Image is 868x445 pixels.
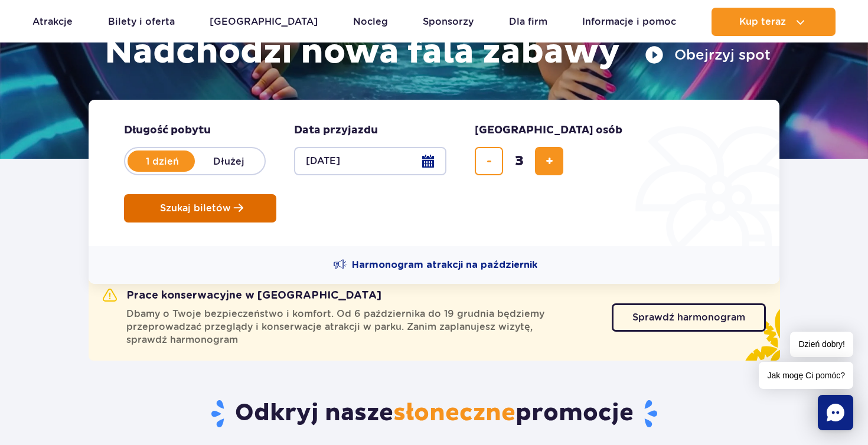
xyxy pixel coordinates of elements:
[89,100,779,246] form: Planowanie wizyty w Park of Poland
[632,313,745,322] span: Sprawdź harmonogram
[393,398,515,428] span: słoneczne
[423,8,474,36] a: Sponsorzy
[645,45,771,64] button: Obejrzyj spot
[103,289,381,303] h2: Prace konserwacyjne w [GEOGRAPHIC_DATA]
[759,362,853,389] span: Jak mogę Ci pomóc?
[739,17,786,27] span: Kup teraz
[612,303,766,332] a: Sprawdź harmonogram
[124,194,276,222] button: Szukaj biletów
[126,307,598,346] span: Dbamy o Twoje bezpieczeństwo i komfort. Od 6 października do 19 grudnia będziemy przeprowadzać pr...
[790,332,853,357] span: Dzień dobry!
[195,149,262,174] label: Dłużej
[32,8,73,36] a: Atrakcje
[294,123,378,138] span: Data przyjazdu
[108,8,175,36] a: Bilety i oferta
[818,395,853,430] div: Chat
[352,259,537,271] span: Harmonogram atrakcji na październik
[124,123,211,138] span: Długość pobytu
[582,8,676,36] a: Informacje i pomoc
[89,398,780,429] h2: Odkryj nasze promocje
[535,147,563,175] button: dodaj bilet
[210,8,318,36] a: [GEOGRAPHIC_DATA]
[475,123,622,138] span: [GEOGRAPHIC_DATA] osób
[505,147,533,175] input: liczba biletów
[129,149,196,174] label: 1 dzień
[160,203,231,214] span: Szukaj biletów
[712,8,836,36] button: Kup teraz
[353,8,388,36] a: Nocleg
[475,147,503,175] button: usuń bilet
[333,258,537,272] a: Harmonogram atrakcji na październik
[509,8,547,36] a: Dla firm
[294,147,446,175] button: [DATE]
